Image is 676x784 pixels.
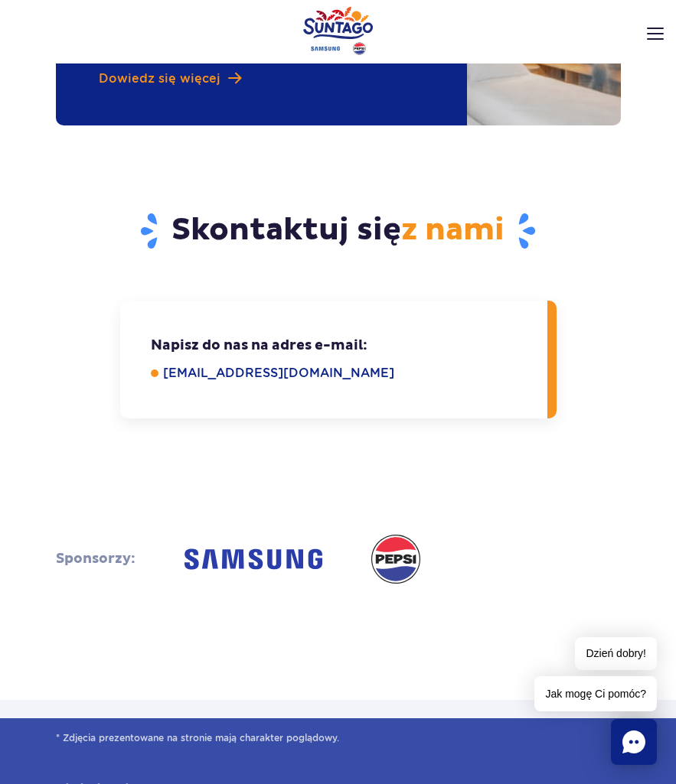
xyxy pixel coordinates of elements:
[56,211,621,251] h2: Skontaktuj się
[56,730,621,746] span: * Zdjęcia prezentowane na stronie mają charakter poglądowy.
[575,637,657,670] span: Dzień dobry!
[534,676,657,711] span: Jak mogę Ci pomóc?
[185,541,322,577] img: Samsung
[163,364,526,382] a: [EMAIL_ADDRESS][DOMAIN_NAME]
[99,70,220,87] span: Dowiedz się więcej
[99,70,241,87] a: Dowiedz się więcej
[647,28,664,40] img: Open menu
[401,211,505,249] span: z nami
[611,719,657,765] div: Chat
[371,535,420,584] img: Pepsi
[151,337,526,355] span: Napisz do nas na adres e-mail:
[56,550,136,568] p: Sponsorzy:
